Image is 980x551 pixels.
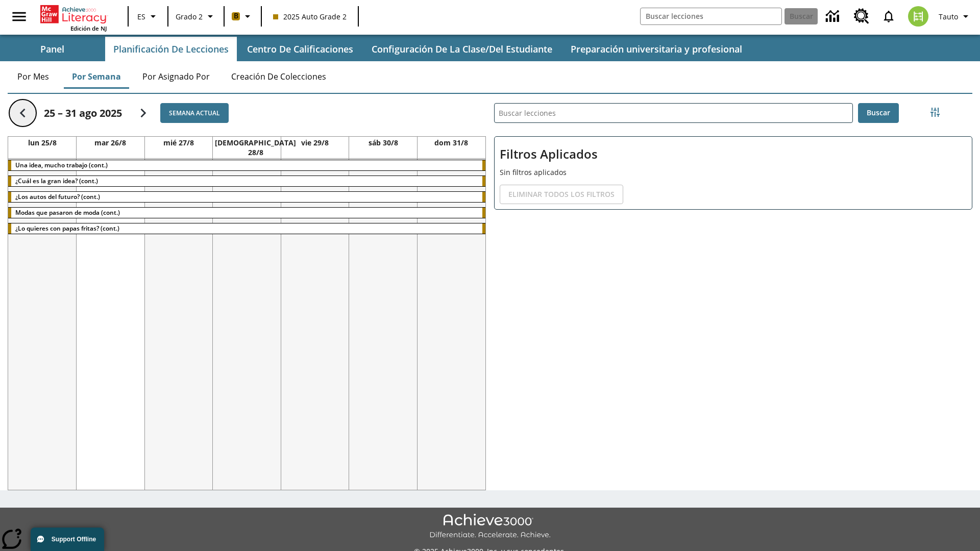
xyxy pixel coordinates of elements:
span: ¿Lo quieres con papas fritas? (cont.) [15,224,119,233]
button: Semana actual [160,103,229,123]
a: 26 de agosto de 2025 [92,137,128,148]
button: Grado: Grado 2, Elige un grado [171,7,220,26]
h2: 25 – 31 ago 2025 [44,107,122,119]
span: ¿Cuál es la gran idea? (cont.) [15,177,98,185]
span: ¿Los autos del futuro? (cont.) [15,192,100,201]
button: Support Offline [31,528,104,551]
a: 28 de agosto de 2025 [213,137,298,158]
button: Escoja un nuevo avatar [902,3,935,30]
a: Centro de recursos, Se abrirá en una pestaña nueva. [848,3,875,30]
a: Portada [40,4,107,24]
span: B [234,10,238,22]
button: Perfil/Configuración [935,7,976,26]
span: Edición de NJ [70,24,107,32]
a: 31 de agosto de 2025 [432,137,470,148]
a: Notificaciones [875,3,902,30]
h2: Filtros Aplicados [500,142,967,167]
button: Por mes [8,64,59,89]
button: Buscar [858,103,899,123]
button: Planificación de lecciones [105,37,237,61]
button: Menú lateral de filtros [925,102,945,122]
span: Support Offline [52,536,96,543]
button: Centro de calificaciones [239,37,361,61]
a: 27 de agosto de 2025 [161,137,196,148]
div: Modas que pasaron de moda (cont.) [8,208,485,218]
div: Buscar [486,90,972,490]
input: Buscar campo [641,8,781,24]
a: 29 de agosto de 2025 [299,137,331,148]
span: Tauto [939,11,958,22]
span: 2025 Auto Grade 2 [273,11,347,22]
button: Creación de colecciones [223,64,334,89]
button: Por asignado por [134,64,218,89]
a: 30 de agosto de 2025 [366,137,400,148]
span: Una idea, mucho trabajo (cont.) [15,161,108,169]
div: ¿Cuál es la gran idea? (cont.) [8,176,485,186]
img: Achieve3000 Differentiate Accelerate Achieve [429,514,551,540]
button: Lenguaje: ES, Selecciona un idioma [132,7,164,26]
button: Por semana [64,64,129,89]
button: Seguir [130,100,156,126]
input: Buscar lecciones [495,104,852,122]
div: Una idea, mucho trabajo (cont.) [8,160,485,170]
div: ¿Los autos del futuro? (cont.) [8,192,485,202]
div: ¿Lo quieres con papas fritas? (cont.) [8,223,485,234]
div: Portada [40,3,107,32]
a: Centro de información [820,3,848,31]
button: Panel [1,37,103,61]
button: Configuración de la clase/del estudiante [363,37,560,61]
button: Boost El color de la clase es anaranjado claro. Cambiar el color de la clase. [228,7,258,26]
p: Sin filtros aplicados [500,167,967,178]
button: Regresar [10,100,36,126]
button: Preparación universitaria y profesional [562,37,750,61]
a: 25 de agosto de 2025 [26,137,59,148]
span: Grado 2 [176,11,203,22]
span: ES [137,11,145,22]
div: Filtros Aplicados [494,136,972,210]
span: Modas que pasaron de moda (cont.) [15,208,120,217]
img: avatar image [908,6,928,27]
button: Abrir el menú lateral [4,2,34,32]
